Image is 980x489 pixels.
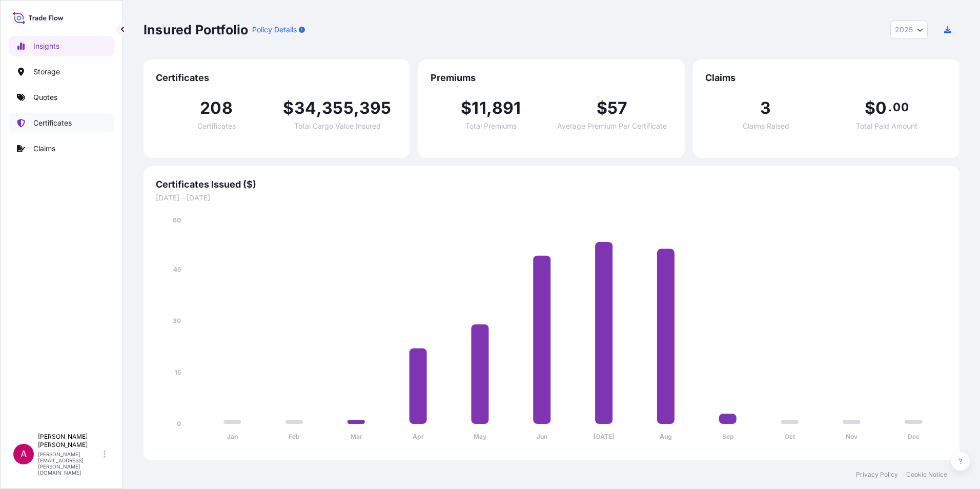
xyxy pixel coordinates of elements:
span: Average Premium Per Certificate [557,123,667,130]
p: Storage [33,67,60,77]
span: . [888,103,892,111]
span: $ [283,100,294,116]
span: 57 [607,100,627,116]
tspan: 30 [173,317,181,324]
span: 2025 [895,25,913,35]
span: 208 [200,100,233,116]
span: Total Premiums [465,123,517,130]
a: Quotes [9,87,114,108]
span: Premiums [431,72,672,84]
tspan: Nov [846,433,858,440]
a: Storage [9,62,114,82]
tspan: May [474,433,487,440]
span: 3 [760,100,771,116]
tspan: Sep [722,433,734,440]
span: 0 [875,100,887,116]
tspan: 45 [173,266,181,273]
tspan: [DATE] [594,433,615,440]
span: $ [597,100,607,116]
p: Certificates [33,118,72,128]
p: Claims [33,144,55,154]
span: Certificates Issued ($) [156,178,947,191]
span: , [354,100,359,116]
a: Insights [9,36,114,56]
span: $ [461,100,472,116]
tspan: Dec [908,433,920,440]
tspan: 60 [173,216,181,224]
span: 395 [359,100,392,116]
a: Cookie Notice [906,471,947,479]
span: 00 [893,103,908,111]
tspan: Oct [785,433,795,440]
tspan: Aug [660,433,672,440]
span: Certificates [156,72,398,84]
p: Insured Portfolio [144,22,248,38]
p: [PERSON_NAME][EMAIL_ADDRESS][PERSON_NAME][DOMAIN_NAME] [38,451,101,476]
span: , [486,100,492,116]
span: Claims [705,72,947,84]
p: Insights [33,41,59,51]
p: Quotes [33,92,57,103]
span: 891 [492,100,521,116]
tspan: Jun [537,433,547,440]
button: Year Selector [890,21,928,39]
span: [DATE] - [DATE] [156,193,947,203]
span: Total Cargo Value Insured [294,123,381,130]
a: Certificates [9,113,114,133]
p: Policy Details [252,25,297,35]
tspan: Apr [413,433,424,440]
span: 11 [472,100,486,116]
tspan: 0 [177,420,181,427]
tspan: 15 [175,369,181,376]
tspan: Feb [289,433,300,440]
span: 355 [322,100,354,116]
span: Total Paid Amount [856,123,917,130]
span: $ [865,100,875,116]
p: [PERSON_NAME] [PERSON_NAME] [38,433,101,449]
span: Certificates [197,123,236,130]
tspan: Mar [351,433,362,440]
span: Claims Raised [743,123,789,130]
a: Claims [9,138,114,159]
span: , [316,100,322,116]
tspan: Jan [227,433,238,440]
span: 34 [294,100,316,116]
span: A [21,449,27,459]
a: Privacy Policy [856,471,898,479]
